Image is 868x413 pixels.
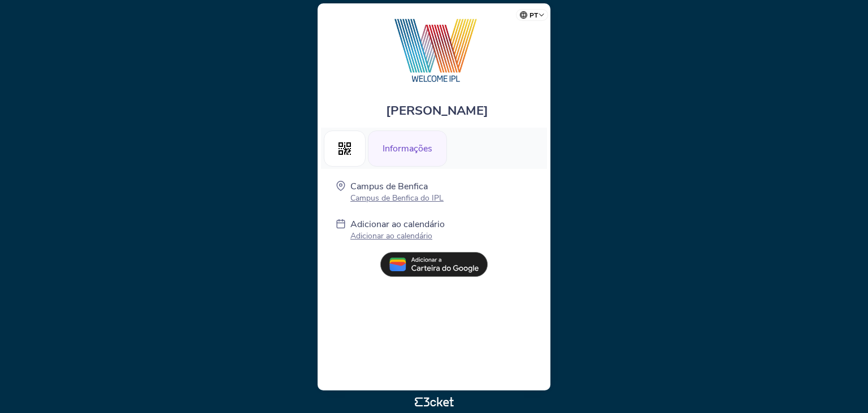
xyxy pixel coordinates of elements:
a: Adicionar ao calendário Adicionar ao calendário [350,218,445,244]
img: Welcome IPL 2025 [372,15,496,85]
a: Informações [368,141,447,154]
p: Campus de Benfica do IPL [350,193,444,203]
span: [PERSON_NAME] [386,102,488,119]
p: Campus de Benfica [350,180,444,193]
div: Informações [368,131,447,167]
a: Campus de Benfica Campus de Benfica do IPL [350,180,444,203]
p: Adicionar ao calendário [350,231,445,241]
p: Adicionar ao calendário [350,218,445,231]
img: pt_add_to_google_wallet.13e59062.svg [380,252,488,277]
